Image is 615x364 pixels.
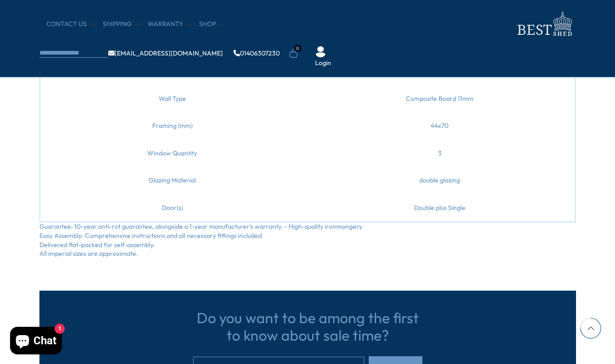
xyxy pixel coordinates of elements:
img: User Icon [315,46,326,57]
td: Framing (mm) [40,112,305,140]
td: Double plus Single [305,194,575,222]
a: Shipping [103,20,141,29]
td: 3 [305,140,575,167]
td: Composite Board 11mm [305,85,575,113]
td: Window Quantity [40,140,305,167]
li: Delivered flat-packed for self-assembly. [39,241,576,250]
td: Door(s) [40,194,305,222]
td: double glazing [305,167,575,194]
a: Shop [199,20,225,29]
a: CONTACT US [46,20,96,29]
inbox-online-store-chat: Shopify online store chat [7,327,65,357]
li: Easy Assembly: Comprehensive instructions and all necessary fittings included [39,232,576,241]
a: [EMAIL_ADDRESS][DOMAIN_NAME] [108,50,223,56]
h3: Do you want to be among the first to know about sale time? [193,309,422,344]
a: Warranty [148,20,192,29]
li: All imperial sizes are approximate. [39,249,576,259]
a: Login [315,59,331,68]
a: 0 [289,49,298,58]
td: 44x70 [305,112,575,140]
td: Wall Type [40,85,305,113]
img: logo [512,9,576,39]
td: Glazing Material [40,167,305,194]
span: 0 [294,44,302,52]
a: 01406307230 [233,50,280,56]
li: Guarantee: 10-year anti-rot guarantee, alongside a 1-year manufacturer's warranty. - High-quality... [39,222,576,232]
